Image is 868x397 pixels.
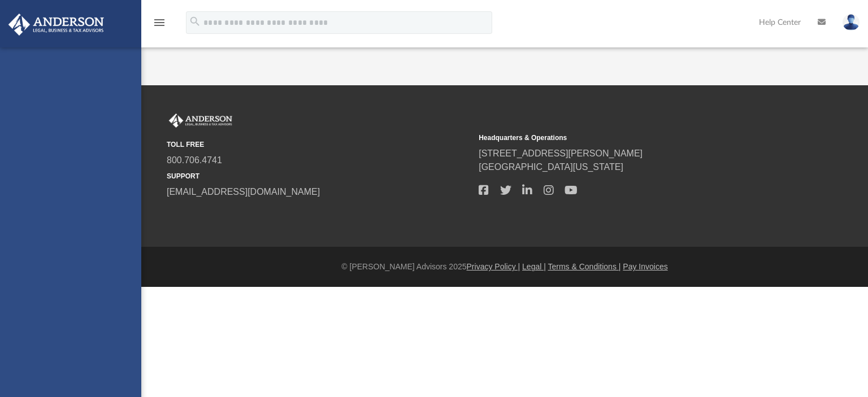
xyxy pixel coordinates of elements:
a: [EMAIL_ADDRESS][DOMAIN_NAME] [167,187,320,197]
div: © [PERSON_NAME] Advisors 2025 [141,261,868,273]
img: User Pic [843,14,860,30]
small: TOLL FREE [167,139,471,150]
a: Pay Invoices [623,262,667,271]
small: SUPPORT [167,171,471,181]
a: Terms & Conditions | [548,262,621,271]
img: Anderson Advisors Platinum Portal [167,114,235,128]
a: menu [153,21,166,29]
a: [STREET_ADDRESS][PERSON_NAME] [479,149,643,158]
a: 800.706.4741 [167,155,222,165]
a: Legal | [522,262,546,271]
i: menu [153,16,166,29]
i: search [189,15,201,28]
a: Privacy Policy | [467,262,520,271]
img: Anderson Advisors Platinum Portal [5,14,107,36]
small: Headquarters & Operations [479,133,783,143]
a: [GEOGRAPHIC_DATA][US_STATE] [479,162,623,172]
